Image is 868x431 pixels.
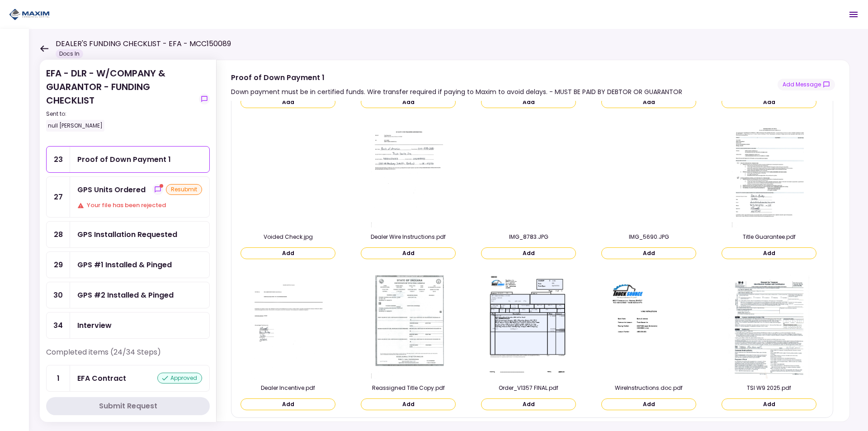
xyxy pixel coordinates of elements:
[47,222,70,247] div: 28
[47,177,70,217] div: 27
[481,96,576,108] button: Add
[77,201,202,210] div: Your file has been rejected
[56,49,83,58] div: Docs In
[241,398,335,410] button: Add
[46,120,104,132] div: null [PERSON_NAME]
[166,184,202,195] div: resubmit
[231,72,682,83] div: Proof of Down Payment 1
[9,8,50,21] img: Partner icon
[157,373,202,384] div: approved
[481,247,576,259] button: Add
[361,233,456,241] div: Dealer Wire Instructions.pdf
[231,86,682,97] div: Down payment must be in certified funds. Wire transfer required if paying to Maxim to avoid delay...
[46,110,195,118] div: Sent to:
[152,184,163,195] button: show-messages
[47,252,70,278] div: 29
[481,233,576,241] div: IMG_8783.JPG
[481,384,576,392] div: Order_V1357 FINAL.pdf
[46,365,210,392] a: 1EFA Contractapproved
[361,398,456,410] button: Add
[47,313,70,338] div: 34
[601,233,696,241] div: IMG_5690.JPG
[361,247,456,259] button: Add
[56,38,231,49] h1: DEALER'S FUNDING CHECKLIST - EFA - MCC150089
[77,373,126,384] div: EFA Contract
[361,96,456,108] button: Add
[722,247,816,259] button: Add
[77,184,146,195] div: GPS Units Ordered
[778,79,835,90] button: show-messages
[47,365,70,391] div: 1
[46,176,210,218] a: 27GPS Units Orderedshow-messagesresubmitYour file has been rejected
[199,94,210,104] button: show-messages
[241,384,335,392] div: Dealer Incentive.pdf
[722,233,816,241] div: Title Guarantee.pdf
[46,66,195,132] div: EFA - DLR - W/COMPANY & GUARANTOR - FUNDING CHECKLIST
[46,251,210,278] a: 29GPS #1 Installed & Pinged
[47,282,70,308] div: 30
[601,384,696,392] div: WireInstructions.doc.pdf
[77,229,177,240] div: GPS Installation Requested
[77,320,112,331] div: Interview
[46,282,210,308] a: 30GPS #2 Installed & Pinged
[722,384,816,392] div: TSI W9 2025.pdf
[99,401,157,412] div: Submit Request
[481,398,576,410] button: Add
[601,96,696,108] button: Add
[601,398,696,410] button: Add
[241,96,335,108] button: Add
[46,312,210,339] a: 34Interview
[722,96,816,108] button: Add
[47,147,70,172] div: 23
[216,60,850,422] div: Proof of Down Payment 1Down payment must be in certified funds. Wire transfer required if paying ...
[241,233,335,241] div: Voided Check.jpg
[843,4,864,25] button: Open menu
[361,384,456,392] div: Reassigned Title Copy.pdf
[601,247,696,259] button: Add
[46,146,210,173] a: 23Proof of Down Payment 1
[77,289,174,301] div: GPS #2 Installed & Pinged
[77,154,171,165] div: Proof of Down Payment 1
[46,347,210,365] div: Completed items (24/34 Steps)
[722,398,816,410] button: Add
[46,221,210,248] a: 28GPS Installation Requested
[46,397,210,415] button: Submit Request
[77,259,172,270] div: GPS #1 Installed & Pinged
[241,247,335,259] button: Add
